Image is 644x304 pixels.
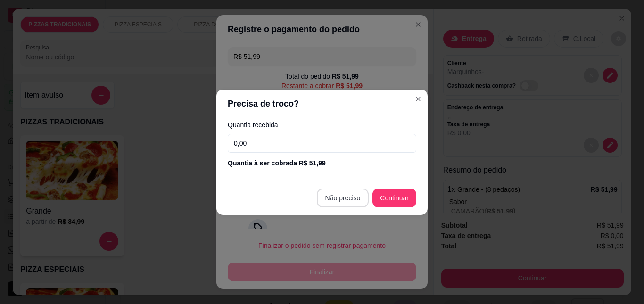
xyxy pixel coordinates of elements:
button: Não preciso [317,189,369,207]
button: Close [411,91,426,107]
label: Quantia recebida [228,122,416,128]
div: Quantia à ser cobrada R$ 51,99 [228,158,416,168]
button: Continuar [372,189,416,207]
header: Precisa de troco? [216,90,428,118]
